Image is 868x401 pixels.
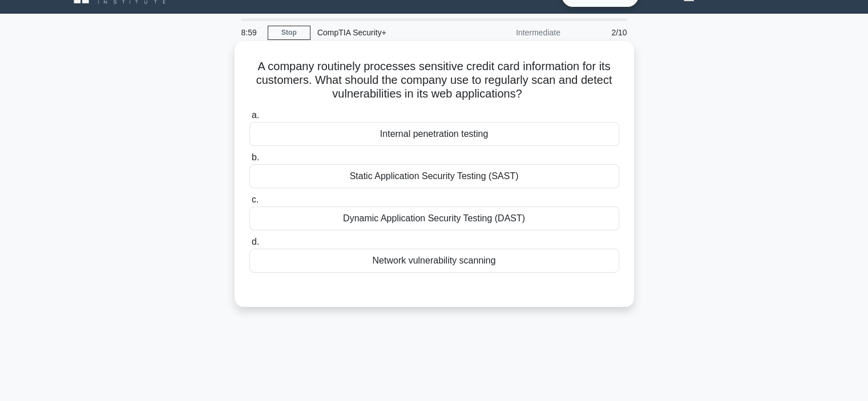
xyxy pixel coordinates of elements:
div: Network vulnerability scanning [249,249,619,273]
h5: A company routinely processes sensitive credit card information for its customers. What should th... [248,59,620,102]
span: a. [252,110,259,120]
div: Dynamic Application Security Testing (DAST) [249,206,619,230]
div: Static Application Security Testing (SAST) [249,164,619,188]
div: 2/10 [567,21,634,44]
span: b. [252,152,259,162]
span: d. [252,237,259,246]
a: Stop [268,26,310,40]
div: Internal penetration testing [249,122,619,146]
div: CompTIA Security+ [310,21,467,44]
div: Intermediate [467,21,567,44]
div: 8:59 [235,21,268,44]
span: c. [252,195,259,204]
